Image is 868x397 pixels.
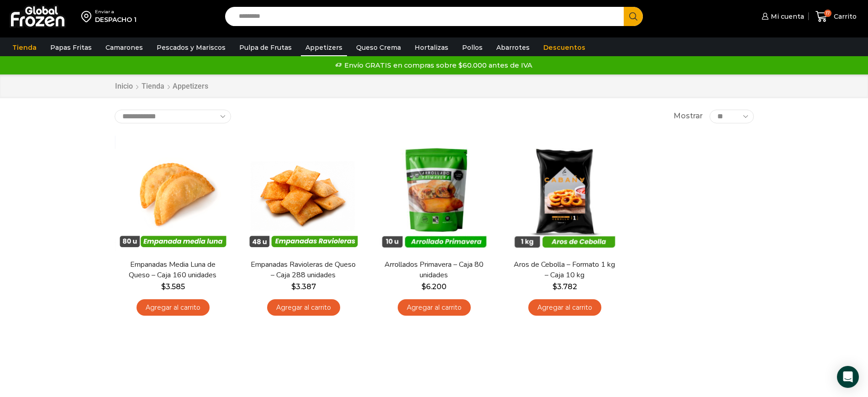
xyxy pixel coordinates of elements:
span: $ [161,282,166,291]
a: Tienda [141,81,165,92]
a: Pollos [458,39,487,56]
bdi: 3.782 [552,282,577,291]
img: address-field-icon.svg [81,9,95,24]
div: DESPACHO 1 [95,15,137,24]
a: Agregar al carrito: “Aros de Cebolla - Formato 1 kg - Caja 10 kg” [528,299,601,316]
a: Empanadas Ravioleras de Queso – Caja 288 unidades [251,259,356,281]
a: Arrollados Primavera – Caja 80 unidades [381,259,486,281]
span: $ [421,282,426,291]
nav: Breadcrumb [115,81,208,92]
a: Queso Crema [352,39,405,56]
a: Pulpa de Frutas [235,39,296,56]
a: Hortalizas [410,39,453,56]
select: Pedido de la tienda [115,110,231,123]
a: Camarones [101,39,147,56]
span: Mi cuenta [768,12,804,21]
span: $ [552,282,557,291]
a: Aros de Cebolla – Formato 1 kg – Caja 10 kg [512,259,617,281]
button: Search button [624,7,643,26]
bdi: 3.387 [291,282,316,291]
span: Carrito [831,12,857,21]
a: Empanadas Media Luna de Queso – Caja 160 unidades [120,259,225,281]
bdi: 6.200 [421,282,447,291]
a: 17 Carrito [813,6,859,27]
a: Abarrotes [492,39,534,56]
a: Mi cuenta [759,7,804,26]
a: Agregar al carrito: “Empanadas Ravioleras de Queso - Caja 288 unidades” [267,299,340,316]
a: Appetizers [301,39,347,56]
a: Tienda [8,39,41,56]
div: Open Intercom Messenger [837,366,859,388]
a: Inicio [115,81,133,92]
span: 17 [824,10,831,17]
a: Papas Fritas [46,39,96,56]
a: Agregar al carrito: “Empanadas Media Luna de Queso - Caja 160 unidades” [137,299,210,316]
a: Descuentos [539,39,590,56]
a: Agregar al carrito: “Arrollados Primavera - Caja 80 unidades” [398,299,471,316]
span: $ [291,282,296,291]
span: Mostrar [673,111,703,122]
div: Enviar a [95,9,137,15]
a: Pescados y Mariscos [152,39,230,56]
bdi: 3.585 [161,282,185,291]
h1: Appetizers [173,82,208,90]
